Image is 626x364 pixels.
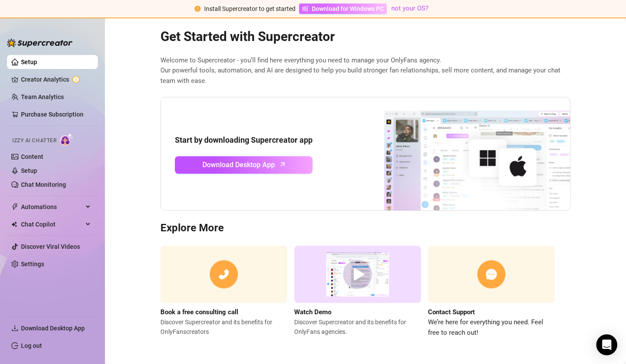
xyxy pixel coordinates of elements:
a: Download for Windows PC [299,3,387,14]
a: not your OS? [391,4,428,12]
div: Open Intercom Messenger [596,334,617,355]
a: Watch DemoDiscover Supercreator and its benefits for OnlyFans agencies. [294,246,421,338]
span: Welcome to Supercreator - you’ll find here everything you need to manage your OnlyFans agency. Ou... [160,55,570,86]
h2: Get Started with Supercreator [160,28,570,45]
a: Chat Monitoring [21,181,66,188]
a: Log out [21,342,42,349]
span: exclamation-circle [195,6,201,12]
a: Setup [21,58,37,65]
span: download [11,325,18,332]
img: AI Chatter [60,133,73,146]
span: Chat Copilot [21,217,83,231]
a: Team Analytics [21,93,64,100]
span: arrow-up [278,159,288,169]
a: Discover Viral Videos [21,243,80,250]
span: Automations [21,200,83,214]
img: contact support [428,246,555,303]
span: Download Desktop App [202,159,275,170]
a: Purchase Subscription [21,107,91,121]
strong: Book a free consulting call [160,308,238,316]
img: download app [351,97,570,211]
a: Download Desktop Apparrow-up [175,156,313,174]
span: windows [302,6,308,12]
strong: Watch Demo [294,308,331,316]
h3: Explore More [160,221,570,235]
strong: Start by downloading Supercreator app [175,135,313,144]
img: logo-BBDzfeDw.svg [7,38,73,47]
span: Install Supercreator to get started [204,5,296,12]
span: Discover Supercreator and its benefits for OnlyFans agencies. [294,317,421,337]
strong: Contact Support [428,308,475,316]
a: Settings [21,261,44,268]
a: Content [21,153,43,160]
img: supercreator demo [294,246,421,303]
span: thunderbolt [11,203,18,210]
a: Setup [21,167,37,174]
img: Chat Copilot [11,221,17,227]
span: Discover Supercreator and its benefits for OnlyFans creators [160,317,287,337]
span: Download Desktop App [21,325,85,332]
span: Download for Windows PC [312,4,384,14]
a: Creator Analytics exclamation-circle [21,72,91,86]
a: Book a free consulting callDiscover Supercreator and its benefits for OnlyFanscreators [160,246,287,338]
span: Izzy AI Chatter [12,137,56,145]
img: consulting call [160,246,287,303]
span: We’re here for everything you need. Feel free to reach out! [428,317,555,338]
